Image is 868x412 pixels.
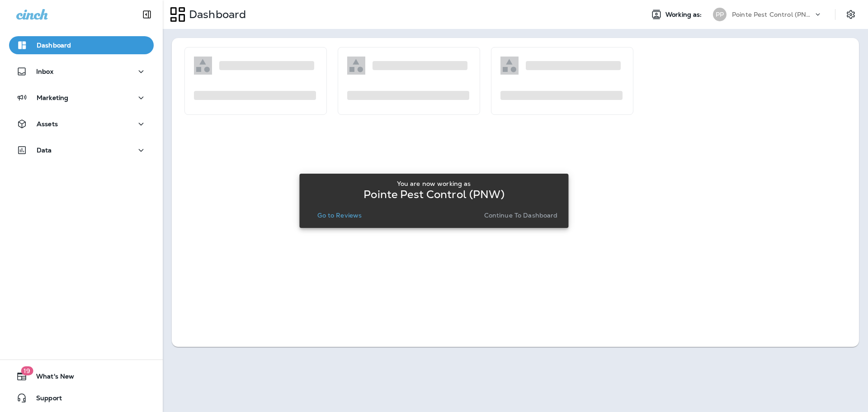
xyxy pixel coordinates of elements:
p: Inbox [36,68,53,75]
button: Marketing [9,89,154,107]
button: Dashboard [9,36,154,54]
button: Continue to Dashboard [481,209,561,222]
button: Assets [9,115,154,133]
p: You are now working as [397,180,471,187]
p: Pointe Pest Control (PNW) [363,191,505,198]
p: Data [37,147,52,154]
span: 19 [21,366,33,375]
button: 19What's New [9,367,154,385]
button: Data [9,141,154,159]
button: Settings [843,6,859,23]
span: Working as: [665,11,704,19]
p: Go to Reviews [317,212,362,219]
span: Support [27,394,62,405]
div: PP [713,8,726,21]
p: Marketing [37,94,68,101]
button: Go to Reviews [314,209,365,222]
p: Dashboard [37,42,71,49]
p: Continue to Dashboard [484,212,558,219]
button: Collapse Sidebar [134,5,160,24]
p: Assets [37,120,58,128]
p: Pointe Pest Control (PNW) [732,11,813,18]
button: Support [9,389,154,407]
span: What's New [27,373,74,384]
button: Inbox [9,62,154,81]
p: Dashboard [185,8,246,21]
